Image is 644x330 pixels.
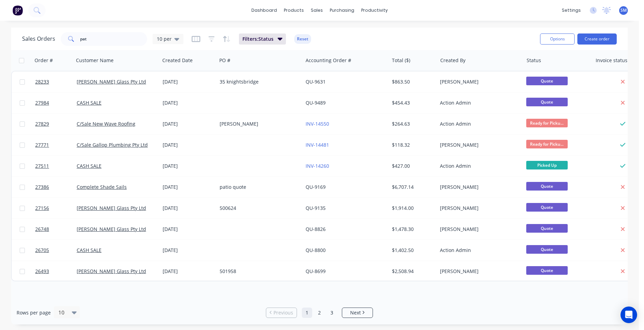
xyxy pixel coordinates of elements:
div: Accounting Order # [306,57,351,64]
span: 27771 [35,142,49,148]
a: 27386 [35,177,77,197]
a: INV-14260 [306,163,329,169]
div: [DATE] [163,78,214,85]
div: [DATE] [163,142,214,148]
div: Status [527,57,541,64]
a: C/Sale Gallop Plumbing Pty Ltd [77,142,148,148]
div: [DATE] [163,120,214,127]
span: Ready for Picku... [526,119,568,127]
div: Action Admin [440,247,517,254]
a: Page 2 [314,308,325,318]
div: [PERSON_NAME] [440,78,517,85]
div: 500624 [220,205,296,212]
a: Complete Shade Sails [77,184,127,190]
a: CASH SALE [77,247,102,253]
span: Previous [273,309,293,316]
ul: Pagination [263,308,376,318]
span: Filters: Status [242,36,273,42]
div: $427.00 [392,163,432,169]
a: 27156 [35,198,77,219]
a: [PERSON_NAME] Glass Pty Ltd [77,268,146,274]
a: Previous page [266,309,297,316]
div: 35 knightsbridge [220,78,296,85]
a: CASH SALE [77,99,102,106]
span: 27829 [35,120,49,127]
a: 26493 [35,261,77,282]
div: Invoice status [596,57,627,64]
a: QU-8826 [306,226,326,232]
span: Quote [526,77,568,85]
button: Options [540,33,575,45]
span: Quote [526,98,568,106]
div: 501958 [220,268,296,275]
div: $1,914.00 [392,205,432,212]
div: $863.50 [392,78,432,85]
div: sales [307,5,326,16]
button: Reset [294,34,311,44]
div: [DATE] [163,184,214,191]
a: INV-14481 [306,142,329,148]
div: purchasing [326,5,358,16]
div: Action Admin [440,99,517,106]
div: settings [558,5,584,16]
div: Action Admin [440,163,517,169]
a: [PERSON_NAME] Glass Pty Ltd [77,205,146,211]
div: $118.32 [392,142,432,148]
img: Factory [12,5,23,16]
button: Create order [577,33,617,45]
div: [DATE] [163,247,214,254]
span: Quote [526,224,568,233]
a: C/Sale New Wave Roofing [77,120,135,127]
div: [PERSON_NAME] [220,120,296,127]
a: 26705 [35,240,77,261]
span: 27156 [35,205,49,212]
div: PO # [219,57,230,64]
div: $264.63 [392,120,432,127]
input: Search... [80,32,147,46]
div: [PERSON_NAME] [440,142,517,148]
div: Open Intercom Messenger [621,307,637,323]
div: [DATE] [163,268,214,275]
a: 27511 [35,156,77,176]
a: QU-9169 [306,184,326,190]
span: 27386 [35,184,49,191]
a: QU-8699 [306,268,326,274]
div: Created Date [162,57,193,64]
div: $1,478.30 [392,226,432,233]
span: 27984 [35,99,49,106]
span: Quote [526,203,568,212]
div: Total ($) [392,57,410,64]
span: Picked Up [526,161,568,169]
div: Action Admin [440,120,517,127]
div: [DATE] [163,163,214,169]
span: 26493 [35,268,49,275]
div: [PERSON_NAME] [440,268,517,275]
div: Customer Name [76,57,114,64]
a: QU-8800 [306,247,326,253]
div: $6,707.14 [392,184,432,191]
a: Page 3 [327,308,337,318]
a: 27984 [35,93,77,113]
div: [PERSON_NAME] [440,184,517,191]
a: 26748 [35,219,77,240]
a: QU-9631 [306,78,326,85]
span: 27511 [35,163,49,169]
span: Quote [526,182,568,191]
span: Rows per page [17,309,51,316]
a: QU-9489 [306,99,326,106]
div: $2,508.94 [392,268,432,275]
div: [PERSON_NAME] [440,205,517,212]
div: [PERSON_NAME] [440,226,517,233]
span: 26748 [35,226,49,233]
button: Filters:Status [239,33,286,45]
div: Order # [35,57,53,64]
div: Created By [440,57,465,64]
a: CASH SALE [77,163,102,169]
a: QU-9135 [306,205,326,211]
span: Quote [526,245,568,254]
div: $1,402.50 [392,247,432,254]
a: dashboard [248,5,280,16]
a: INV-14550 [306,120,329,127]
div: [DATE] [163,205,214,212]
span: 28233 [35,78,49,85]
